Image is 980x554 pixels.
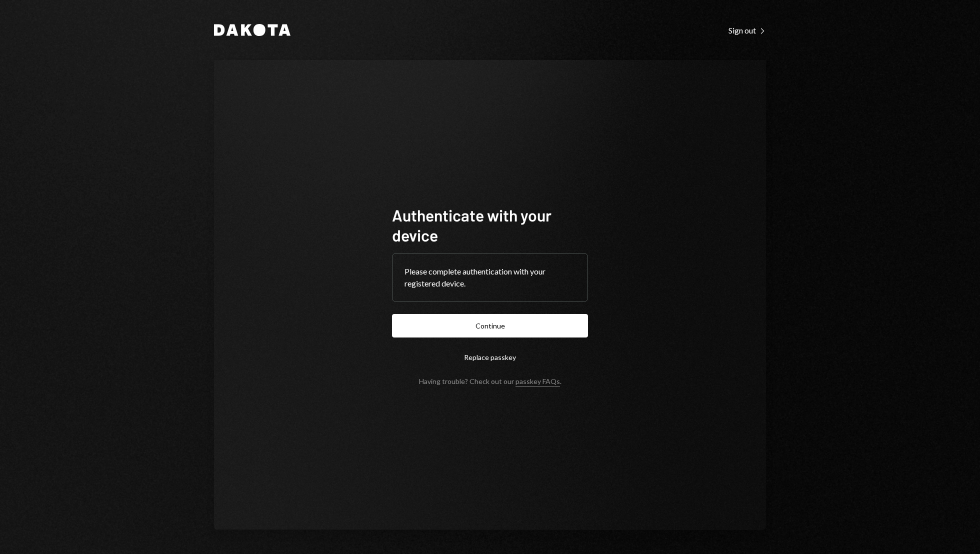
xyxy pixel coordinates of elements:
a: passkey FAQs [515,377,560,386]
button: Continue [392,314,588,337]
a: Sign out [728,24,766,35]
div: Sign out [728,25,766,35]
h1: Authenticate with your device [392,205,588,245]
div: Please complete authentication with your registered device. [404,265,575,289]
div: Having trouble? Check out our . [419,377,561,385]
button: Replace passkey [392,345,588,369]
